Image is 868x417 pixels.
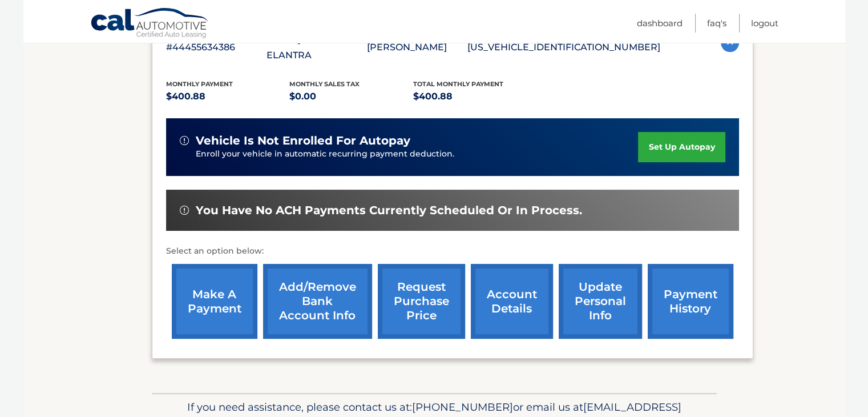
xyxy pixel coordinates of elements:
[638,132,725,162] a: set up autopay
[413,80,503,88] span: Total Monthly Payment
[751,14,778,33] a: Logout
[180,136,189,145] img: alert-white.svg
[166,39,267,55] p: #44455634386
[413,89,537,105] p: $400.88
[166,89,290,105] p: $400.88
[289,80,360,88] span: Monthly sales Tax
[648,264,733,339] a: payment history
[90,7,210,41] a: Cal Automotive
[471,264,553,339] a: account details
[166,80,233,88] span: Monthly Payment
[166,244,739,258] p: Select an option below:
[180,206,189,215] img: alert-white.svg
[637,14,683,33] a: Dashboard
[467,39,660,55] p: [US_VEHICLE_IDENTIFICATION_NUMBER]
[559,264,642,339] a: update personal info
[412,400,513,414] span: [PHONE_NUMBER]
[378,264,465,339] a: request purchase price
[172,264,257,339] a: make a payment
[367,39,467,55] p: [PERSON_NAME]
[196,134,410,148] span: vehicle is not enrolled for autopay
[196,203,582,218] span: You have no ACH payments currently scheduled or in process.
[196,148,639,161] p: Enroll your vehicle in automatic recurring payment deduction.
[263,264,372,339] a: Add/Remove bank account info
[267,31,367,63] p: 2023 Hyundai ELANTRA
[707,14,726,33] a: FAQ's
[289,89,413,105] p: $0.00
